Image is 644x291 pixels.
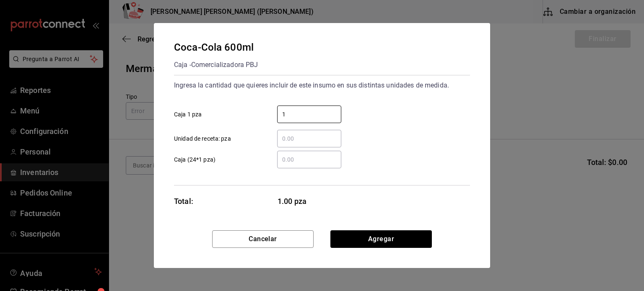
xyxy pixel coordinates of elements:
button: Cancelar [212,230,314,248]
input: Caja (24*1 pza) [277,155,341,165]
span: Caja (24*1 pza) [174,155,216,164]
div: Coca-Cola 600ml [174,40,258,55]
div: Total: [174,196,193,207]
span: Caja 1 pza [174,110,202,119]
span: 1.00 pza [278,196,342,207]
button: Agregar [330,230,432,248]
input: Unidad de receta: pza [277,134,341,144]
input: Caja 1 pza [277,109,341,119]
span: Unidad de receta: pza [174,134,231,143]
div: Ingresa la cantidad que quieres incluir de este insumo en sus distintas unidades de medida. [174,79,470,92]
div: Caja - Comercializadora PBJ [174,58,258,72]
